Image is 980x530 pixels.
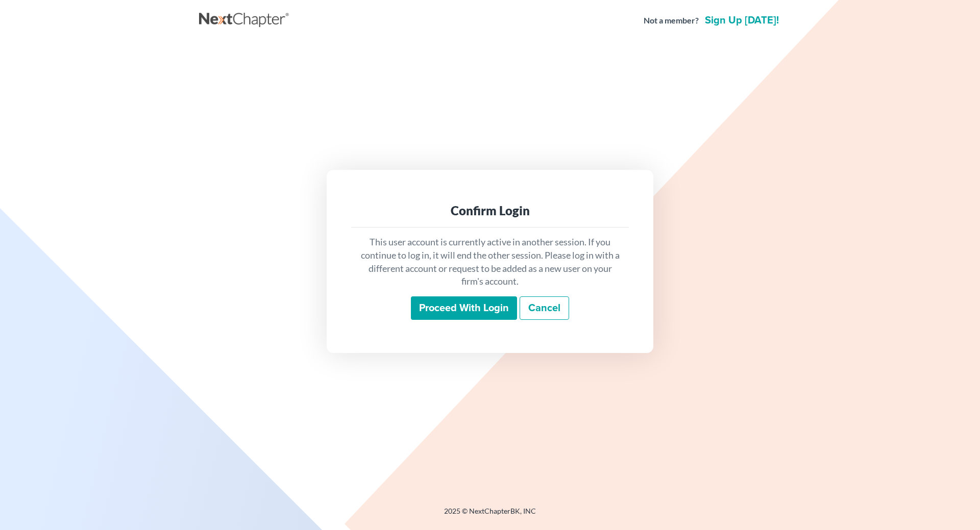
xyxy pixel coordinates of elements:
[199,506,781,524] div: 2025 © NextChapterBK, INC
[703,15,781,26] a: Sign up [DATE]!
[359,236,621,288] p: This user account is currently active in another session. If you continue to log in, it will end ...
[359,203,621,219] div: Confirm Login
[411,296,517,320] input: Proceed with login
[520,296,569,320] a: Cancel
[644,15,699,27] strong: Not a member?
